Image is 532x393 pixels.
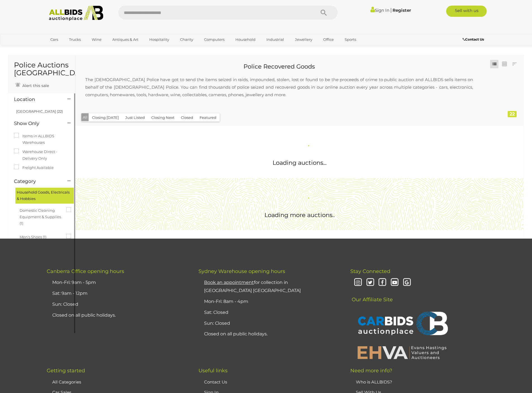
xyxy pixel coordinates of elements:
[65,35,84,44] a: Trucks
[350,368,392,374] span: Need more info?
[196,113,220,122] button: Featured
[16,109,63,114] a: [GEOGRAPHIC_DATA] (22)
[198,268,285,274] span: Sydney Warehouse opening hours
[14,81,50,89] a: Alert this sale
[463,36,485,43] a: Contact Us
[393,8,411,13] a: Register
[14,179,59,184] h4: Category
[263,35,288,44] a: Industrial
[203,296,336,307] li: Mon-Fri: 8am - 4pm
[122,113,148,122] button: Just Listed
[52,379,81,385] a: All Categories
[15,188,74,204] div: Household Goods, Electricals & Hobbies
[81,113,89,121] button: All
[14,164,54,171] label: Freight Available
[310,6,338,20] button: Search
[203,307,336,318] li: Sat: Closed
[200,35,228,44] a: Computers
[80,70,479,104] p: The [DEMOGRAPHIC_DATA] Police have got to send the items seized in raids, impounded, stolen, lost...
[264,211,335,218] span: Loading more auctions..
[402,278,412,288] i: Google
[51,299,185,310] li: Sun: Closed
[508,111,517,117] div: 22
[320,35,337,44] a: Office
[353,278,363,288] i: Instagram
[354,345,450,360] img: EHVA | Evans Hastings Valuers and Auctioneers
[146,35,173,44] a: Hospitality
[46,6,107,21] img: Allbids.com.au
[204,379,227,385] a: Contact Us
[232,35,259,44] a: Household
[14,61,70,77] h1: Police Auctions [GEOGRAPHIC_DATA]
[14,133,70,146] label: Items in ALLBIDS Warehouses
[89,113,122,122] button: Closing [DATE]
[51,310,185,321] li: Closed on all public holidays.
[47,268,124,274] span: Canberra Office opening hours
[350,288,393,303] span: Our Affiliate Site
[14,121,59,126] h4: Show Only
[291,35,316,44] a: Jewellery
[204,280,301,293] a: Book an appointmentfor collection in [GEOGRAPHIC_DATA] [GEOGRAPHIC_DATA]
[148,113,178,122] button: Closing Next
[356,379,392,385] a: Who is ALLBIDS?
[47,35,62,44] a: Cars
[176,35,197,44] a: Charity
[377,278,387,288] i: Facebook
[203,329,336,340] li: Closed on all public holidays.
[198,368,228,374] span: Useful links
[463,37,484,41] b: Contact Us
[446,6,487,17] a: Sell with us
[203,318,336,329] li: Sun: Closed
[178,113,197,122] button: Closed
[14,149,70,162] label: Warehouse Direct - Delivery Only
[47,368,85,374] span: Getting started
[273,159,327,166] span: Loading auctions...
[51,277,185,288] li: Mon-Fri: 9am - 5pm
[21,83,49,88] span: Alert this sale
[341,35,360,44] a: Sports
[20,206,62,227] span: Domestic Cleaning Equipment & Supplies (1)
[20,232,62,240] span: Men's Shoes (1)
[390,278,399,288] i: Youtube
[204,280,254,285] u: Book an appointment
[14,97,59,102] h4: Location
[80,63,479,70] h2: Police Recovered Goods
[51,288,185,299] li: Sat: 9am - 12pm
[109,35,142,44] a: Antiques & Art
[390,7,392,13] span: |
[88,35,105,44] a: Wine
[47,44,94,53] a: [GEOGRAPHIC_DATA]
[354,306,450,343] img: CARBIDS Auctionplace
[350,268,390,274] span: Stay Connected
[370,8,389,13] a: Sign In
[365,278,375,288] i: Twitter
